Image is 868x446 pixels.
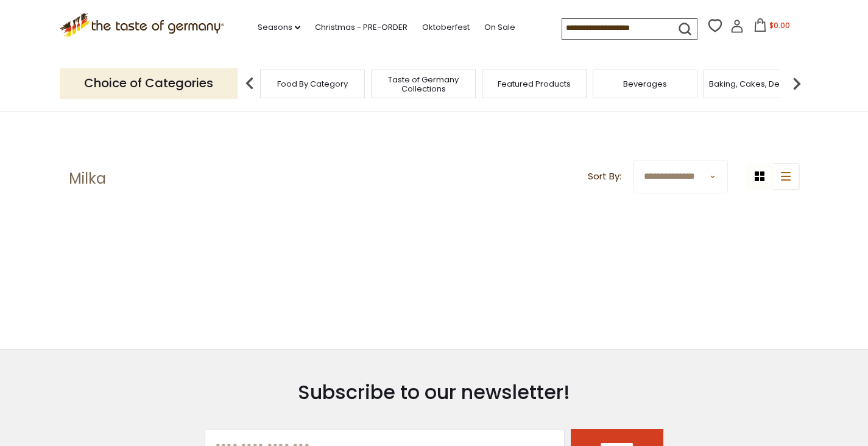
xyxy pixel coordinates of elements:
[746,18,798,37] button: $0.00
[588,169,621,184] label: Sort By:
[205,380,664,405] h3: Subscribe to our newsletter!
[315,21,408,34] a: Christmas - PRE-ORDER
[709,79,803,88] a: Baking, Cakes, Desserts
[258,21,300,34] a: Seasons
[238,71,262,96] img: previous arrow
[498,79,571,88] a: Featured Products
[277,79,348,88] a: Food By Category
[484,21,515,34] a: On Sale
[623,79,667,88] a: Beverages
[60,68,238,98] p: Choice of Categories
[375,75,472,93] a: Taste of Germany Collections
[785,71,809,96] img: next arrow
[69,170,106,188] h1: Milka
[422,21,470,34] a: Oktoberfest
[769,20,790,31] span: $0.00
